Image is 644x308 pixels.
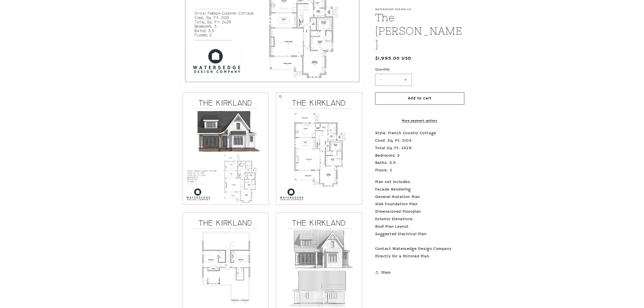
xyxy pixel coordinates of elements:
span: $1,995.00 USD [375,55,412,62]
button: Share [375,267,392,278]
div: Roof Plan Layout [375,223,464,231]
div: Exterior Elevations [375,216,464,223]
div: General Notation Plan [375,193,464,201]
button: Add to cart [375,92,464,105]
div: Plan set includes: [375,178,464,186]
div: Dimensioned Floorplan [375,208,464,216]
label: Quantity [375,67,464,72]
p: Watersedge Design Co [375,8,464,11]
h1: The [PERSON_NAME] [375,11,464,51]
div: Suggested Electrical Plan [375,231,464,238]
a: More payment options [375,119,464,123]
div: Slab Foundation Plan [375,201,464,208]
p: Style: French Country Cottage Cond. Sq. Ft: 2103 Total Sq. Ft: 2429 Bedrooms: 3 Baths: 3.5 Floors: 2 [375,130,464,174]
div: Facade Rendering [375,186,464,193]
div: Contact Watersedge Design Company Directly for a Mirrored Plan. [375,245,464,260]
